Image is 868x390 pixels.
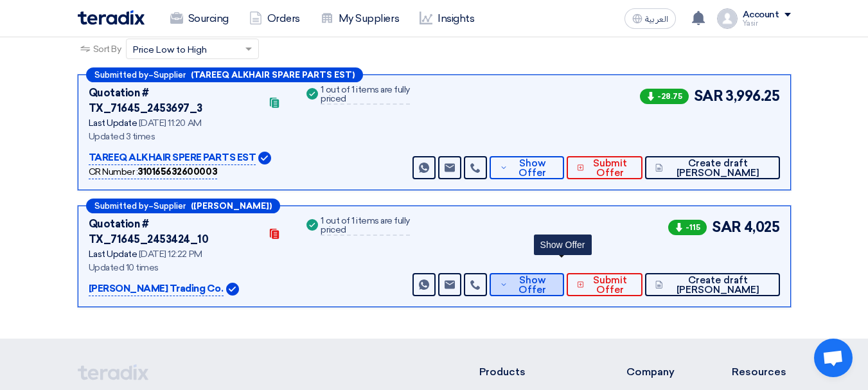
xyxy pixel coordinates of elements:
[534,235,592,255] div: Show Offer
[139,249,202,260] span: [DATE] 12:22 PM
[666,276,770,295] span: Create draft [PERSON_NAME]
[717,8,738,29] img: profile_test.png
[511,276,553,295] span: Show Offer
[694,85,723,107] span: SAR
[93,42,121,56] span: Sort By
[567,273,643,296] button: Submit Offer
[89,165,218,179] div: CR Number :
[668,220,707,235] span: -115
[321,85,410,105] div: 1 out of 1 items are fully priced
[89,281,224,297] p: [PERSON_NAME] Trading Co.
[666,159,770,178] span: Create draft [PERSON_NAME]
[160,4,239,33] a: Sourcing
[139,118,202,129] span: [DATE] 11:20 AM
[626,364,693,380] li: Company
[89,85,261,116] div: Quotation # TX_71645_2453697_3
[191,202,272,210] b: ([PERSON_NAME])
[154,71,186,79] span: Supplier
[645,273,779,296] button: Create draft [PERSON_NAME]
[89,261,289,274] div: Updated 10 times
[587,159,632,178] span: Submit Offer
[154,202,186,210] span: Supplier
[645,156,779,179] button: Create draft [PERSON_NAME]
[814,339,853,377] div: Open chat
[645,15,668,24] span: العربية
[94,202,148,210] span: Submitted by
[78,10,145,25] img: Teradix logo
[567,156,643,179] button: Submit Offer
[258,152,271,164] img: Verified Account
[94,71,148,79] span: Submitted by
[725,85,779,107] span: 3,996.25
[89,150,256,166] p: TAREEQ ALKHAIR SPERE PARTS EST
[89,118,137,129] span: Last Update
[587,276,632,295] span: Submit Offer
[712,217,741,238] span: SAR
[89,249,137,260] span: Last Update
[744,217,780,238] span: 4,025
[511,159,553,178] span: Show Offer
[743,20,791,27] div: Yasir
[321,217,410,236] div: 1 out of 1 items are fully priced
[226,283,239,296] img: Verified Account
[310,4,409,33] a: My Suppliers
[490,156,563,179] button: Show Offer
[239,4,310,33] a: Orders
[624,8,676,29] button: العربية
[89,130,289,143] div: Updated 3 times
[640,89,689,104] span: -28.75
[89,217,261,247] div: Quotation # TX_71645_2453424_10
[732,364,791,380] li: Resources
[409,4,484,33] a: Insights
[743,10,779,21] div: Account
[86,67,363,82] div: –
[86,199,280,213] div: –
[137,166,217,177] b: 310165632600003
[133,43,207,57] span: Price Low to High
[479,364,588,380] li: Products
[490,273,563,296] button: Show Offer
[191,71,355,79] b: (TAREEQ ALKHAIR SPARE PARTS EST)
